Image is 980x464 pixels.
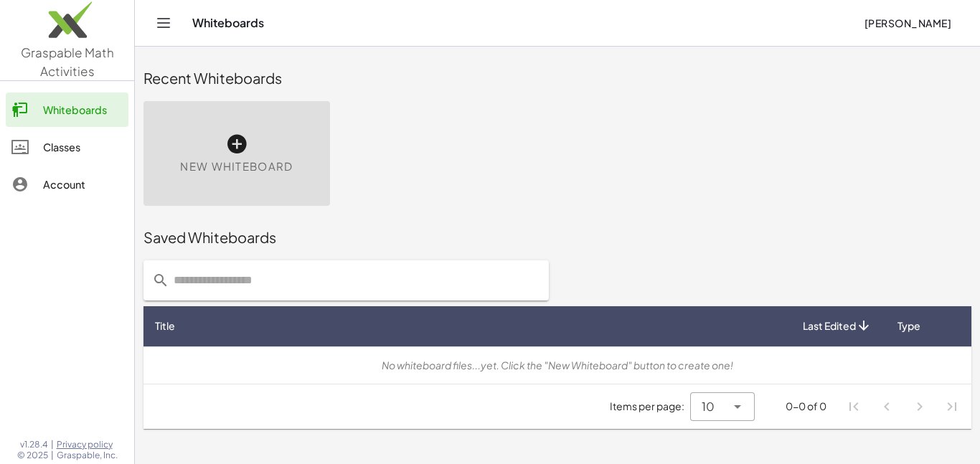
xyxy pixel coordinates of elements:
[21,44,114,79] span: Graspable Math Activities
[43,138,123,156] div: Classes
[43,101,123,118] div: Whiteboards
[143,68,971,88] div: Recent Whiteboards
[152,11,175,34] button: Toggle navigation
[180,158,293,175] span: New Whiteboard
[864,16,951,29] span: [PERSON_NAME]
[17,450,48,461] span: © 2025
[838,390,969,423] nav: Pagination Navigation
[57,439,118,450] a: Privacy policy
[155,358,960,373] div: No whiteboard files...yet. Click the "New Whiteboard" button to create one!
[6,167,128,202] a: Account
[51,450,54,461] span: |
[852,10,963,36] button: [PERSON_NAME]
[155,318,175,333] span: Title
[897,318,920,333] span: Type
[57,450,118,461] span: Graspable, Inc.
[143,227,971,247] div: Saved Whiteboards
[786,399,826,414] div: 0-0 of 0
[20,439,48,450] span: v1.28.4
[152,272,169,289] i: prepended action
[6,93,128,127] a: Whiteboards
[6,130,128,164] a: Classes
[702,398,715,415] span: 10
[43,176,123,193] div: Account
[803,318,856,333] span: Last Edited
[51,439,54,450] span: |
[610,399,690,414] span: Items per page:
